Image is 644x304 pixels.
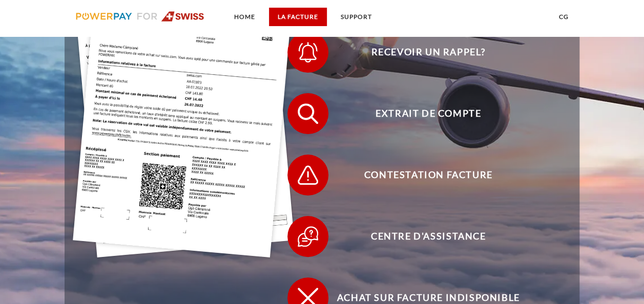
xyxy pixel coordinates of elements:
span: Centre d'assistance [303,216,554,257]
a: CG [550,8,577,26]
img: qb_help.svg [295,224,321,249]
a: SUPPORT [332,8,381,26]
img: logo-swiss.svg [76,11,204,21]
img: qb_warning.svg [295,162,321,188]
button: Extrait de compte [287,93,554,134]
a: LA FACTURE [269,8,327,26]
span: Contestation Facture [303,155,554,196]
img: qb_bell.svg [295,39,321,65]
span: Extrait de compte [303,93,554,134]
a: Home [225,8,264,26]
img: qb_search.svg [295,101,321,126]
button: Centre d'assistance [287,216,554,257]
button: Recevoir un rappel? [287,32,554,73]
span: Recevoir un rappel? [303,32,554,73]
button: Contestation Facture [287,155,554,196]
